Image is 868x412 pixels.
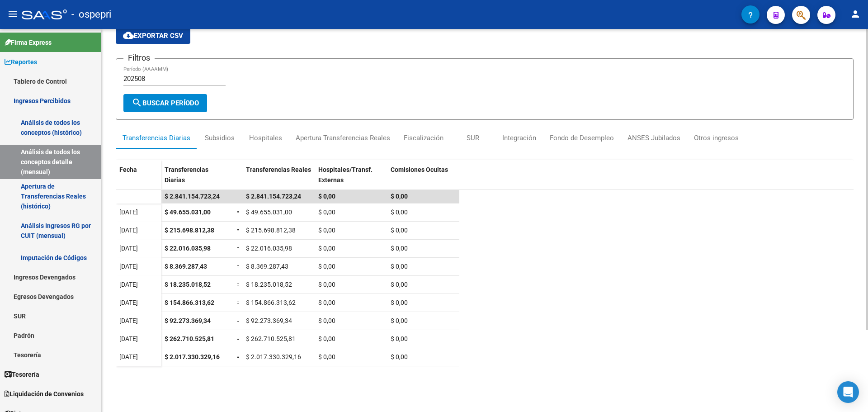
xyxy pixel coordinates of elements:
[391,193,408,200] span: $ 0,00
[318,227,335,234] span: $ 0,00
[165,335,214,342] span: $ 262.710.525,81
[119,245,138,252] span: [DATE]
[161,160,233,198] datatable-header-cell: Transferencias Diarias
[318,245,335,252] span: $ 0,00
[391,299,408,306] span: $ 0,00
[123,52,155,64] h3: Filtros
[165,263,207,270] span: $ 8.369.287,43
[246,353,301,360] span: $ 2.017.330.329,16
[123,32,183,40] span: Exportar CSV
[132,99,199,107] span: Buscar Período
[119,166,137,173] span: Fecha
[237,245,241,252] span: =
[318,299,335,306] span: $ 0,00
[237,353,241,360] span: =
[237,208,241,216] span: =
[237,281,241,288] span: =
[119,281,138,288] span: [DATE]
[5,38,52,47] span: Firma Express
[165,227,214,234] span: $ 215.698.812,38
[246,208,292,216] span: $ 49.655.031,00
[315,160,387,198] datatable-header-cell: Hospitales/Transf. Externas
[165,317,211,324] span: $ 92.273.369,34
[119,299,138,306] span: [DATE]
[242,160,315,198] datatable-header-cell: Transferencias Reales
[165,245,211,252] span: $ 22.016.035,98
[246,335,296,342] span: $ 262.710.525,81
[132,97,142,108] mat-icon: search
[246,299,296,306] span: $ 154.866.313,62
[391,227,408,234] span: $ 0,00
[123,94,207,112] button: Buscar Período
[71,5,111,24] span: - ospepri
[123,133,190,143] div: Transferencias Diarias
[550,133,614,143] div: Fondo de Desempleo
[391,281,408,288] span: $ 0,00
[119,335,138,342] span: [DATE]
[237,299,241,306] span: =
[318,263,335,270] span: $ 0,00
[246,281,292,288] span: $ 18.235.018,52
[237,335,241,342] span: =
[391,245,408,252] span: $ 0,00
[116,28,190,44] button: Exportar CSV
[5,389,84,399] span: Liquidación de Convenios
[165,193,220,200] span: $ 2.841.154.723,24
[119,317,138,324] span: [DATE]
[246,166,311,173] span: Transferencias Reales
[627,133,680,143] div: ANSES Jubilados
[119,227,138,234] span: [DATE]
[5,57,37,67] span: Reportes
[391,335,408,342] span: $ 0,00
[318,353,335,360] span: $ 0,00
[165,208,211,216] span: $ 49.655.031,00
[5,369,39,379] span: Tesorería
[116,160,161,198] datatable-header-cell: Fecha
[165,299,214,306] span: $ 154.866.313,62
[391,353,408,360] span: $ 0,00
[119,208,138,216] span: [DATE]
[318,281,335,288] span: $ 0,00
[694,133,739,143] div: Otros ingresos
[391,317,408,324] span: $ 0,00
[237,317,241,324] span: =
[318,317,335,324] span: $ 0,00
[391,166,448,173] span: Comisiones Ocultas
[246,263,288,270] span: $ 8.369.287,43
[502,133,536,143] div: Integración
[296,133,390,143] div: Apertura Transferencias Reales
[123,30,134,41] mat-icon: cloud_download
[237,227,241,234] span: =
[119,353,138,360] span: [DATE]
[318,208,335,216] span: $ 0,00
[850,9,861,19] mat-icon: person
[237,263,241,270] span: =
[246,317,292,324] span: $ 92.273.369,34
[837,381,859,403] div: Open Intercom Messenger
[246,245,292,252] span: $ 22.016.035,98
[246,227,296,234] span: $ 215.698.812,38
[391,263,408,270] span: $ 0,00
[318,166,373,184] span: Hospitales/Transf. Externas
[467,133,479,143] div: SUR
[318,193,335,200] span: $ 0,00
[165,353,220,360] span: $ 2.017.330.329,16
[165,281,211,288] span: $ 18.235.018,52
[249,133,282,143] div: Hospitales
[391,208,408,216] span: $ 0,00
[246,193,301,200] span: $ 2.841.154.723,24
[165,166,208,184] span: Transferencias Diarias
[119,263,138,270] span: [DATE]
[387,160,459,198] datatable-header-cell: Comisiones Ocultas
[205,133,235,143] div: Subsidios
[7,9,18,19] mat-icon: menu
[318,335,335,342] span: $ 0,00
[404,133,443,143] div: Fiscalización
